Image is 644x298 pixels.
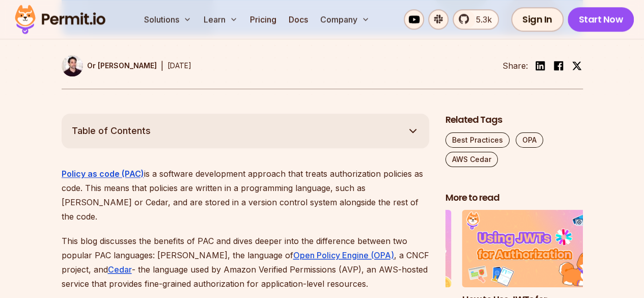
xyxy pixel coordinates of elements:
[453,9,499,30] a: 5.3k
[62,55,83,76] img: Or Weis
[470,13,492,25] span: 5.3k
[200,9,242,30] button: Learn
[72,124,151,138] span: Table of Contents
[62,234,429,291] p: This blog discusses the benefits of PAC and dives deeper into the difference between two popular ...
[445,114,583,126] h2: Related Tags
[552,60,565,72] img: facebook
[62,167,429,224] p: is a software development approach that treats authorization policies as code. This means that po...
[62,114,429,148] button: Table of Contents
[87,61,157,71] p: Or [PERSON_NAME]
[314,210,452,287] img: A Guide to Bearer Tokens: JWT vs. Opaque Tokens
[568,7,634,32] a: Start Now
[502,60,528,72] li: Share:
[511,7,564,32] a: Sign In
[62,169,144,179] a: Policy as code (PAC)
[572,61,582,71] img: twitter
[62,55,157,76] a: Or [PERSON_NAME]
[445,152,498,167] a: AWS Cedar
[161,60,163,72] div: |
[167,61,191,70] time: [DATE]
[462,210,600,287] img: How to Use JWTs for Authorization: Best Practices and Common Mistakes
[445,132,510,148] a: Best Practices
[516,132,543,148] a: OPA
[10,2,110,37] img: Permit logo
[246,9,281,30] a: Pricing
[316,9,374,30] button: Company
[534,60,546,72] img: linkedin
[108,264,132,275] a: Cedar
[285,9,312,30] a: Docs
[293,250,394,260] a: Open Policy Engine (OPA)
[445,192,583,204] h2: More to read
[140,9,195,30] button: Solutions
